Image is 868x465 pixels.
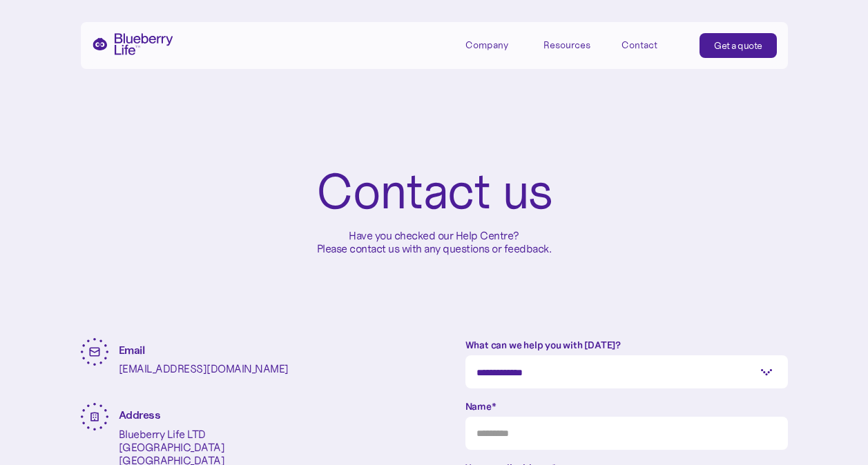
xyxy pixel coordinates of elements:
strong: Address [119,408,161,422]
a: Get a quote [700,33,777,58]
p: Have you checked our Help Centre? Please contact us with any questions or feedback. [317,229,552,255]
div: Company [465,39,508,51]
div: Resources [543,33,606,56]
div: Contact [621,39,657,51]
a: home [92,33,173,55]
label: Name* [465,399,788,413]
div: Get a quote [714,39,762,52]
h1: Contact us [316,166,552,218]
a: Contact [621,33,684,56]
div: Resources [543,39,590,51]
div: Company [465,33,528,56]
label: What can we help you with [DATE]? [465,338,788,352]
strong: Email [119,343,145,357]
p: [EMAIL_ADDRESS][DOMAIN_NAME] [119,362,289,375]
